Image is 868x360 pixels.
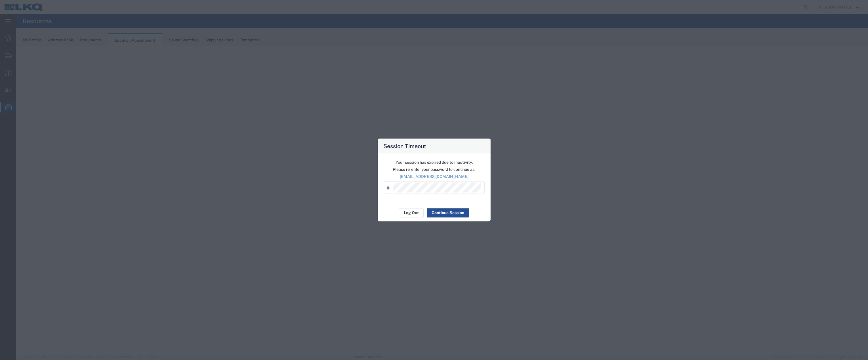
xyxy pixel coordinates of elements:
button: Continue Session [427,208,469,217]
p: [EMAIL_ADDRESS][DOMAIN_NAME] [384,173,485,179]
h4: Session Timeout [383,142,426,150]
p: Your session has expired due to inactivity. [384,159,485,165]
p: Please re-enter your password to continue as: [384,166,485,172]
button: Log Out [399,208,424,217]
